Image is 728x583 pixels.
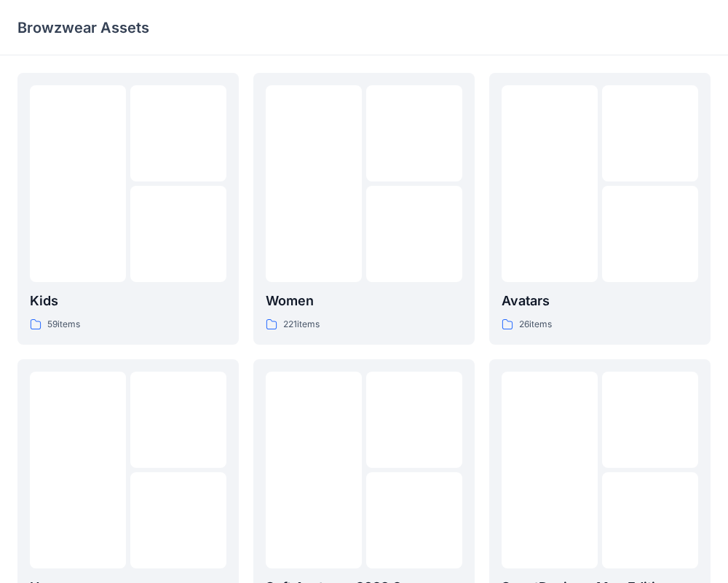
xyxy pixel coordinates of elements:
a: Kids59items [17,73,239,345]
p: 59 items [47,317,80,332]
p: Kids [30,291,226,311]
a: Avatars26items [489,73,711,345]
p: 221 items [283,317,320,332]
p: Browzwear Assets [17,17,149,38]
p: Avatars [502,291,698,311]
p: 26 items [519,317,552,332]
p: Women [266,291,462,311]
a: Women221items [253,73,475,345]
